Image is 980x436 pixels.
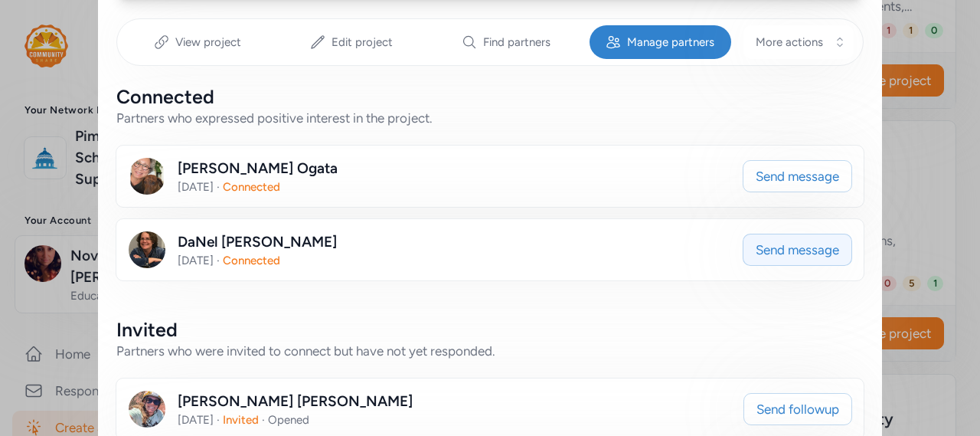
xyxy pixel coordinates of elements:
[178,158,338,179] div: [PERSON_NAME] Ogata
[178,180,214,194] span: [DATE]
[116,317,864,342] div: Invited
[223,254,280,267] span: Connected
[262,413,265,427] span: ·
[178,413,214,427] span: [DATE]
[175,34,241,50] span: View project
[178,391,413,412] div: [PERSON_NAME] [PERSON_NAME]
[743,234,852,266] button: Send message
[178,254,214,267] span: [DATE]
[627,34,714,50] span: Manage partners
[223,413,259,427] span: Invited
[743,25,854,59] button: More actions
[217,254,220,267] span: ·
[217,413,220,427] span: ·
[268,413,309,427] span: Opened
[116,342,864,360] div: Partners who were invited to connect but have not yet responded.
[178,231,337,253] div: DaNel [PERSON_NAME]
[756,400,839,418] span: Send followup
[332,34,393,50] span: Edit project
[483,34,550,50] span: Find partners
[743,160,852,192] button: Send message
[223,180,280,194] span: Connected
[129,231,165,268] img: Avatar
[129,158,165,195] img: Avatar
[756,34,823,50] span: More actions
[743,393,852,425] button: Send followup
[116,109,864,127] div: Partners who expressed positive interest in the project.
[217,180,220,194] span: ·
[756,167,839,185] span: Send message
[129,391,165,428] img: Avatar
[116,84,864,109] div: Connected
[756,241,839,259] span: Send message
